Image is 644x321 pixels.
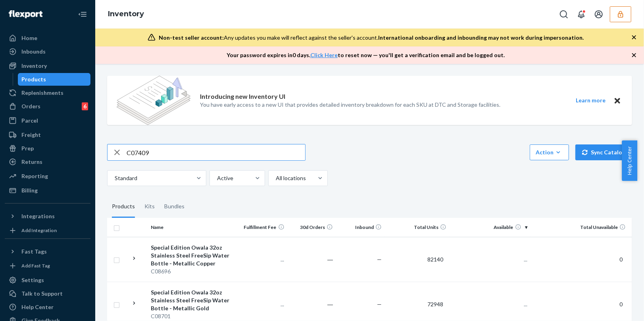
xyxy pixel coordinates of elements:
span: 0 [616,256,626,263]
th: 30d Orders [288,218,336,237]
span: 72948 [424,301,446,308]
div: Any updates you make will reflect against the seller's account. [159,34,584,42]
div: Add Fast Tag [21,262,50,269]
a: Freight [5,129,90,141]
a: Prep [5,142,90,155]
button: Fast Tags [5,245,90,258]
th: Total Unavailable [531,218,632,237]
input: Active [216,174,217,182]
p: ... [453,256,527,263]
div: Add Integration [21,227,57,234]
a: Parcel [5,114,90,127]
span: 0 [616,301,626,308]
div: Kits [144,196,155,218]
div: Orders [21,102,40,110]
div: Action [536,148,563,156]
span: — [377,301,382,308]
span: — [377,256,382,263]
p: ... [453,300,527,308]
div: Products [112,196,135,218]
a: Settings [5,274,90,286]
th: Inbound [336,218,385,237]
div: Settings [21,276,44,284]
div: Inventory [21,62,47,70]
a: Click Here [310,52,338,58]
div: Special Edition Owala 32oz Stainless Steel FreeSip Water Bottle - Metallic Copper [151,244,236,267]
a: Talk to Support [5,287,90,300]
th: Available [450,218,531,237]
a: Orders6 [5,100,90,113]
div: Billing [21,186,38,194]
p: Your password expires in 0 days . to reset now — you'll get a verification email and be logged out. [227,51,505,59]
a: Help Center [5,301,90,313]
p: ... [242,256,285,263]
div: Inbounds [21,48,46,56]
p: ... [242,300,285,308]
span: International onboarding and inbounding may not work during impersonation. [378,34,584,41]
a: Inbounds [5,45,90,58]
span: Non-test seller account: [159,34,224,41]
a: Inventory [5,60,90,72]
button: Sync Catalog [575,144,632,160]
a: Replenishments [5,86,90,99]
a: Inventory [108,10,144,18]
img: new-reports-banner-icon.82668bd98b6a51aee86340f2a7b77ae3.png [117,76,190,125]
th: Total Units [385,218,450,237]
div: Integrations [21,212,55,220]
input: Standard [114,174,115,182]
div: Replenishments [21,89,63,97]
a: Reporting [5,170,90,183]
button: Close [612,96,623,106]
button: Action [530,144,569,160]
a: Home [5,32,90,44]
button: Open notifications [573,6,589,22]
span: 82140 [424,256,446,263]
a: Products [18,73,91,86]
button: Open Search Box [556,6,572,22]
div: Products [22,75,46,83]
div: Home [21,34,37,42]
button: Close Navigation [75,6,90,22]
div: Special Edition Owala 32oz Stainless Steel FreeSip Water Bottle - Metallic Gold [151,288,236,312]
div: C08696 [151,267,236,275]
button: Help Center [622,140,637,181]
button: Learn more [571,96,611,106]
td: ― [288,237,336,282]
div: Freight [21,131,41,139]
a: Returns [5,156,90,168]
div: Bundles [164,196,185,218]
ol: breadcrumbs [102,3,150,26]
th: Name [148,218,239,237]
th: Fulfillment Fee [239,218,288,237]
button: Integrations [5,210,90,223]
button: Open account menu [591,6,607,22]
div: 6 [82,102,88,110]
div: Returns [21,158,42,166]
a: Billing [5,184,90,197]
p: You have early access to a new UI that provides detailed inventory breakdown for each SKU at DTC ... [200,101,500,109]
input: Search inventory by name or sku [127,144,305,160]
div: Reporting [21,172,48,180]
a: Add Integration [5,226,90,235]
div: Fast Tags [21,248,47,256]
input: All locations [275,174,276,182]
div: Prep [21,144,34,152]
div: Parcel [21,117,38,125]
div: Help Center [21,303,54,311]
div: C08701 [151,312,236,320]
p: Introducing new Inventory UI [200,92,285,101]
div: Talk to Support [21,290,63,298]
a: Add Fast Tag [5,261,90,271]
img: Flexport logo [9,10,42,18]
